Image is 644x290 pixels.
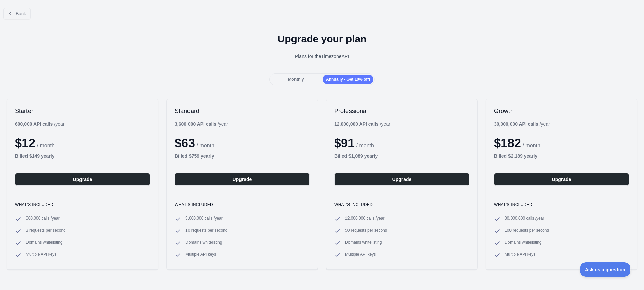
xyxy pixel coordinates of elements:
b: 30,000,000 API calls [494,121,538,127]
span: $ 182 [494,136,521,150]
h2: Professional [334,107,469,115]
h2: Standard [175,107,310,115]
iframe: Toggle Customer Support [580,262,631,277]
div: / year [334,120,390,127]
span: $ 91 [334,136,355,150]
div: / year [494,120,550,127]
b: 12,000,000 API calls [334,121,379,127]
h2: Growth [494,107,629,115]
